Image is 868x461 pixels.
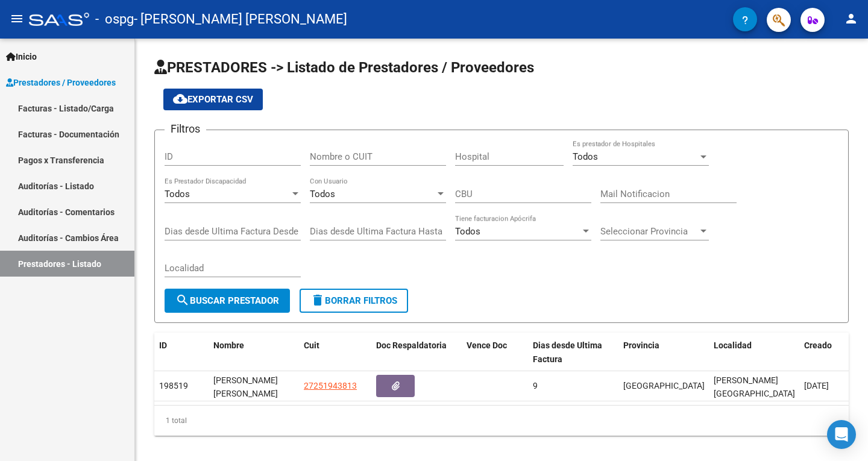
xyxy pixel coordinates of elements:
[173,94,253,105] span: Exportar CSV
[165,289,290,313] button: Buscar Prestador
[175,293,190,307] mat-icon: search
[804,381,829,390] span: [DATE]
[714,340,752,350] span: Localidad
[533,340,602,364] span: Dias desde Ultima Factura
[10,11,24,26] mat-icon: menu
[159,381,188,390] span: 198519
[163,89,263,110] button: Exportar CSV
[467,340,507,350] span: Vence Doc
[154,59,534,76] span: PRESTADORES -> Listado de Prestadores / Proveedores
[623,340,659,350] span: Provincia
[310,295,397,306] span: Borrar Filtros
[709,333,799,372] datatable-header-cell: Localidad
[600,226,698,237] span: Seleccionar Provincia
[213,374,294,399] div: [PERSON_NAME] [PERSON_NAME]
[310,189,335,199] span: Todos
[462,333,528,372] datatable-header-cell: Vence Doc
[134,6,347,33] span: - [PERSON_NAME] [PERSON_NAME]
[799,333,866,372] datatable-header-cell: Creado
[371,333,462,372] datatable-header-cell: Doc Respaldatoria
[573,151,598,162] span: Todos
[304,381,357,390] span: 27251943813
[175,295,279,306] span: Buscar Prestador
[95,6,134,33] span: - ospg
[455,226,480,237] span: Todos
[154,406,849,436] div: 1 total
[310,293,325,307] mat-icon: delete
[165,189,190,199] span: Todos
[618,333,709,372] datatable-header-cell: Provincia
[844,11,858,26] mat-icon: person
[623,381,705,390] span: [GEOGRAPHIC_DATA]
[528,333,618,372] datatable-header-cell: Dias desde Ultima Factura
[6,50,37,63] span: Inicio
[299,333,371,372] datatable-header-cell: Cuit
[165,121,206,137] h3: Filtros
[154,333,209,372] datatable-header-cell: ID
[804,340,832,350] span: Creado
[6,76,116,89] span: Prestadores / Proveedores
[159,340,167,350] span: ID
[300,289,408,313] button: Borrar Filtros
[213,340,244,350] span: Nombre
[173,92,187,106] mat-icon: cloud_download
[376,340,447,350] span: Doc Respaldatoria
[304,340,319,350] span: Cuit
[533,381,538,390] span: 9
[209,333,299,372] datatable-header-cell: Nombre
[714,375,795,399] span: [PERSON_NAME][GEOGRAPHIC_DATA]
[827,420,856,449] div: Open Intercom Messenger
